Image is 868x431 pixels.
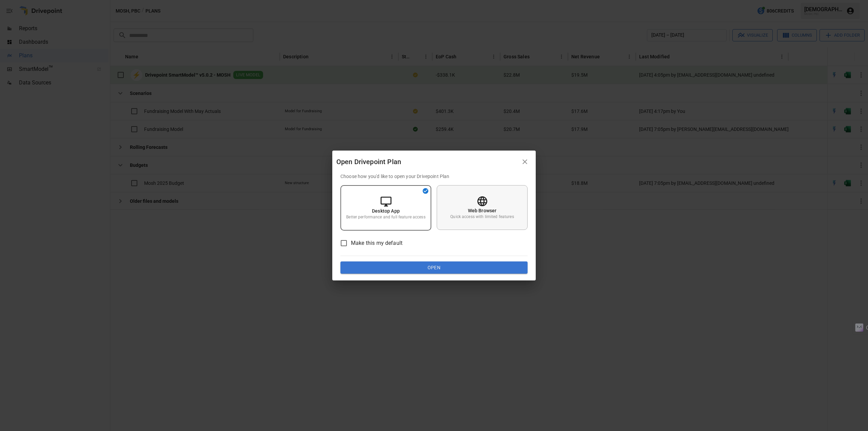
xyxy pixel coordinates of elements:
[340,261,528,274] button: Open
[372,208,400,214] p: Desktop App
[351,239,402,247] span: Make this my default
[340,173,528,180] p: Choose how you'd like to open your Drivepoint Plan
[346,214,425,220] p: Better performance and full feature access
[468,207,497,214] p: Web Browser
[336,156,518,167] div: Open Drivepoint Plan
[450,214,514,220] p: Quick access with limited features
